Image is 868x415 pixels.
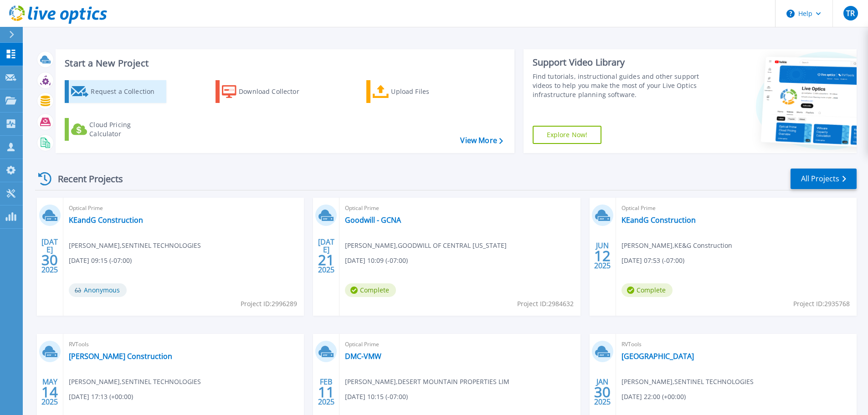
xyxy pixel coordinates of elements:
[621,283,673,297] span: Complete
[65,58,503,68] h3: Start a New Project
[91,82,164,101] div: Request a Collection
[793,299,850,309] span: Project ID: 2935768
[533,72,703,99] div: Find tutorials, instructional guides and other support videos to help you make the most of your L...
[239,82,312,101] div: Download Collector
[533,56,703,68] div: Support Video Library
[69,241,201,251] span: [PERSON_NAME] , SENTINEL TECHNOLOGIES
[621,377,754,387] span: [PERSON_NAME] , SENTINEL TECHNOLOGIES
[69,203,298,213] span: Optical Prime
[345,215,401,225] a: Goodwill - GCNA
[69,352,172,361] a: [PERSON_NAME] Construction
[69,339,298,349] span: RVTools
[35,168,135,190] div: Recent Projects
[621,256,684,266] span: [DATE] 07:53 (-07:00)
[345,241,507,251] span: [PERSON_NAME] , GOODWILL OF CENTRAL [US_STATE]
[69,256,132,266] span: [DATE] 09:15 (-07:00)
[594,239,611,272] div: JUN 2025
[345,203,575,213] span: Optical Prime
[345,283,396,297] span: Complete
[621,215,696,225] a: KEandG Construction
[69,392,133,402] span: [DATE] 17:13 (+00:00)
[345,352,381,361] a: DMC-VMW
[345,377,509,387] span: [PERSON_NAME] , DESERT MOUNTAIN PROPERTIES LIM
[517,299,574,309] span: Project ID: 2984632
[621,241,732,251] span: [PERSON_NAME] , KE&G Construction
[594,388,611,396] span: 30
[69,215,143,225] a: KEandG Construction
[41,388,58,396] span: 14
[69,283,127,297] span: Anonymous
[594,252,611,260] span: 12
[69,377,201,387] span: [PERSON_NAME] , SENTINEL TECHNOLOGIES
[41,375,58,409] div: MAY 2025
[216,80,317,103] a: Download Collector
[241,299,297,309] span: Project ID: 2996289
[621,339,851,349] span: RVTools
[791,169,857,189] a: All Projects
[89,120,162,138] div: Cloud Pricing Calculator
[846,10,855,17] span: TR
[318,375,335,409] div: FEB 2025
[318,239,335,272] div: [DATE] 2025
[65,118,166,141] a: Cloud Pricing Calculator
[345,339,575,349] span: Optical Prime
[621,352,694,361] a: [GEOGRAPHIC_DATA]
[460,136,503,145] a: View More
[318,256,334,264] span: 21
[345,256,408,266] span: [DATE] 10:09 (-07:00)
[391,82,464,101] div: Upload Files
[594,375,611,409] div: JAN 2025
[41,256,58,264] span: 30
[345,392,408,402] span: [DATE] 10:15 (-07:00)
[621,392,686,402] span: [DATE] 22:00 (+00:00)
[366,80,468,103] a: Upload Files
[621,203,851,213] span: Optical Prime
[41,239,58,272] div: [DATE] 2025
[65,80,166,103] a: Request a Collection
[318,388,334,396] span: 11
[533,126,602,144] a: Explore Now!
